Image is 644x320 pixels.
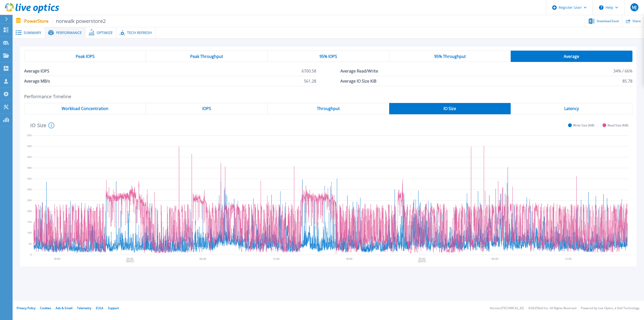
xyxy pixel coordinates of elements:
span: Tech Refresh [127,31,152,34]
text: [DATE] [126,260,134,263]
text: 18:00 [54,257,60,261]
text: 550 [27,133,32,137]
text: 0 [30,253,32,256]
span: Average IOPS [24,66,49,76]
text: 00:00 [127,257,134,261]
li: Version: [TECHNICAL_ID] [490,307,524,310]
text: 12:00 [566,257,572,261]
text: 18:00 [346,257,353,261]
span: 34% / 66% [613,66,632,76]
span: Download Excel [597,20,619,23]
span: IOPS [202,106,211,111]
text: 50 [29,242,32,245]
span: Throughput [317,106,340,111]
text: 06:00 [200,257,207,261]
text: 300 [27,188,32,191]
span: Peak Throughput [190,54,223,58]
text: 12:00 [273,257,280,261]
span: Performance [56,31,82,34]
text: 350 [27,177,32,180]
span: Write Size (KiB) [573,123,594,127]
span: IO Size [444,106,456,111]
span: MJ [632,5,636,9]
a: Support [108,306,119,310]
span: 95% Throughput [434,54,466,58]
span: Average IO Size KiB [340,76,376,86]
a: Ads & Email [56,306,72,310]
text: 00:00 [419,257,426,261]
h2: Performance Timeline [24,94,632,99]
a: EULA [96,306,103,310]
a: Telemetry [77,306,91,310]
p: PowerStore [24,18,106,24]
span: 95% IOPS [319,54,337,58]
h4: IO Size [30,122,54,128]
li: Powered by Live Optics, a Dell Technology [581,307,639,310]
span: Average [564,54,579,58]
a: Cookies [40,306,51,310]
span: 85.78 [622,76,632,86]
span: 6700.58 [302,66,316,76]
text: 450 [27,155,32,158]
span: Latency [564,106,579,111]
span: Share [632,20,641,23]
text: 400 [27,166,32,169]
text: 150 [27,220,32,224]
span: Workload Concentration [62,106,108,111]
span: Average MB/s [24,76,50,86]
span: Peak IOPS [76,54,95,58]
li: © 2025 Dell Inc. All Rights Reserved [528,307,576,310]
span: norwalk powerstore2 [53,18,106,24]
span: Optimize [97,31,113,34]
text: [DATE] [419,260,427,263]
span: Read Size (KiB) [608,123,628,127]
span: Average Read/Write [340,66,378,76]
text: 06:00 [492,257,499,261]
span: 561.28 [304,76,316,86]
text: 250 [27,198,32,202]
text: 100 [27,231,32,234]
a: Privacy Policy [17,306,35,310]
span: Summary [24,31,41,34]
text: 500 [27,144,32,148]
text: 200 [27,209,32,213]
